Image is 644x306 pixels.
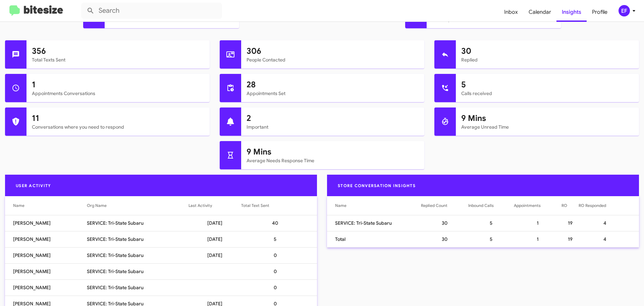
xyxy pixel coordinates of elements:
[461,56,634,63] mat-card-subtitle: Replied
[241,263,317,279] td: 0
[241,279,317,296] td: 0
[5,263,87,279] td: [PERSON_NAME]
[247,56,419,63] mat-card-subtitle: People Contacted
[514,231,561,247] td: 1
[556,2,587,22] a: Insights
[247,46,419,56] h1: 306
[247,79,419,90] h1: 28
[332,183,421,188] span: Store Conversation Insights
[32,113,204,124] h1: 11
[247,113,419,124] h1: 2
[189,202,241,209] div: Last Activity
[241,202,309,209] div: Total Text Sent
[579,202,606,209] div: RO Responded
[189,247,241,263] td: [DATE]
[421,215,468,231] td: 30
[241,215,317,231] td: 40
[5,247,87,263] td: [PERSON_NAME]
[461,90,634,97] mat-card-subtitle: Calls received
[461,46,634,56] h1: 30
[587,2,613,22] a: Profile
[189,215,241,231] td: [DATE]
[87,279,189,296] td: SERVICE: Tri-State Subaru
[561,202,567,209] div: RO
[87,215,189,231] td: SERVICE: Tri-State Subaru
[13,202,87,209] div: Name
[327,231,421,247] td: Total
[189,231,241,247] td: [DATE]
[32,124,204,130] mat-card-subtitle: Conversations where you need to respond
[421,202,447,209] div: Replied Count
[87,263,189,279] td: SERVICE: Tri-State Subaru
[468,215,514,231] td: 5
[5,215,87,231] td: [PERSON_NAME]
[247,90,419,97] mat-card-subtitle: Appointments Set
[32,79,204,90] h1: 1
[5,279,87,296] td: [PERSON_NAME]
[81,3,222,19] input: Search
[514,202,541,209] div: Appointments
[613,5,637,16] button: EF
[561,215,579,231] td: 19
[87,247,189,263] td: SERVICE: Tri-State Subaru
[247,157,419,164] mat-card-subtitle: Average Needs Response Time
[579,202,631,209] div: RO Responded
[241,247,317,263] td: 0
[461,124,634,130] mat-card-subtitle: Average Unread Time
[619,5,630,16] div: EF
[421,231,468,247] td: 30
[421,202,468,209] div: Replied Count
[579,231,639,247] td: 4
[468,202,514,209] div: Inbound Calls
[468,231,514,247] td: 5
[561,231,579,247] td: 19
[87,202,107,209] div: Org Name
[32,56,204,63] mat-card-subtitle: Total Texts Sent
[514,202,561,209] div: Appointments
[461,79,634,90] h1: 5
[87,202,189,209] div: Org Name
[335,202,421,209] div: Name
[5,231,87,247] td: [PERSON_NAME]
[335,202,346,209] div: Name
[241,231,317,247] td: 5
[10,183,56,188] span: User Activity
[87,231,189,247] td: SERVICE: Tri-State Subaru
[327,215,421,231] td: SERVICE: Tri-State Subaru
[241,202,269,209] div: Total Text Sent
[461,113,634,124] h1: 9 Mins
[13,202,24,209] div: Name
[514,215,561,231] td: 1
[523,2,556,22] a: Calendar
[561,202,579,209] div: RO
[32,90,204,97] mat-card-subtitle: Appointments Conversations
[468,202,494,209] div: Inbound Calls
[247,146,419,157] h1: 9 Mins
[189,202,212,209] div: Last Activity
[579,215,639,231] td: 4
[247,124,419,130] mat-card-subtitle: Important
[499,2,523,22] a: Inbox
[32,46,204,56] h1: 356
